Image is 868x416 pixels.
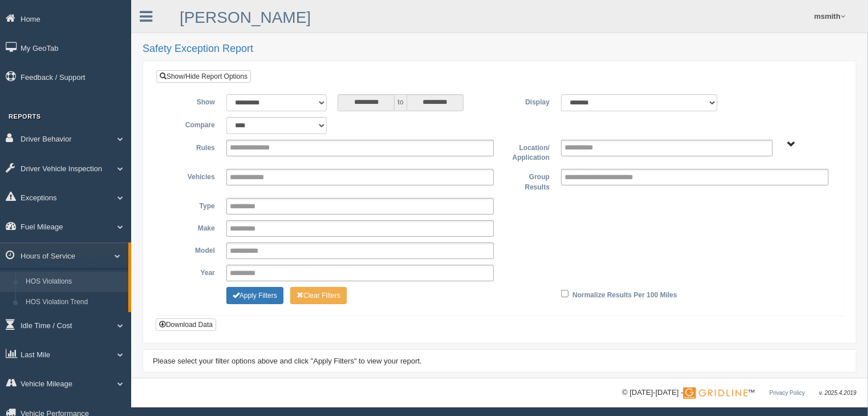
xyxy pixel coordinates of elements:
span: to [395,94,406,111]
button: Download Data [156,318,216,331]
span: v. 2025.4.2019 [820,390,857,396]
label: Year [165,265,221,278]
a: HOS Violations [21,272,128,292]
label: Rules [165,140,221,154]
span: Please select your filter options above and click "Apply Filters" to view your report. [153,357,422,365]
a: Show/Hide Report Options [156,70,251,83]
button: Change Filter Options [226,287,283,304]
label: Normalize Results Per 100 Miles [573,287,677,301]
label: Show [165,94,221,108]
h2: Safety Exception Report [143,43,857,55]
label: Type [165,198,221,212]
label: Display [500,94,555,108]
a: [PERSON_NAME] [180,9,311,26]
label: Location/ Application [500,140,555,163]
a: Privacy Policy [769,390,805,396]
button: Change Filter Options [290,287,347,304]
label: Make [165,220,221,234]
label: Vehicles [165,169,221,183]
label: Compare [165,117,221,131]
img: Gridline [683,387,748,399]
div: © [DATE]-[DATE] - ™ [622,387,857,399]
label: Model [165,243,221,256]
label: Group Results [500,169,555,192]
a: HOS Violation Trend [21,292,128,313]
